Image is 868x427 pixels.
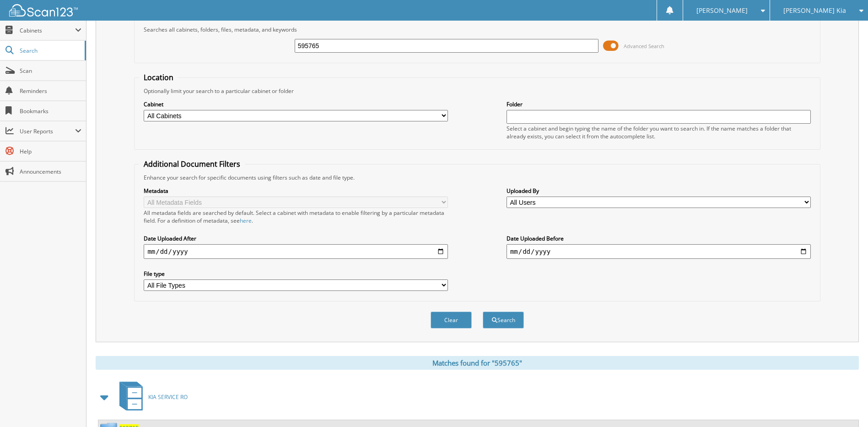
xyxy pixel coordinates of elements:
[139,159,245,169] legend: Additional Document Filters
[240,217,252,224] a: here
[624,43,664,49] span: Advanced Search
[20,148,81,155] span: Help
[139,72,178,82] legend: Location
[20,127,75,135] span: User Reports
[144,244,448,259] input: start
[507,187,811,195] label: Uploaded By
[20,87,81,95] span: Reminders
[144,187,448,195] label: Metadata
[507,235,811,242] label: Date Uploaded Before
[148,393,188,401] span: KIA SERVICE RO
[507,244,811,259] input: end
[507,100,811,108] label: Folder
[144,270,448,278] label: File type
[96,356,859,370] div: Matches found for "595765"
[139,87,815,95] div: Optionally limit your search to a particular cabinet or folder
[483,312,524,328] button: Search
[20,107,81,115] span: Bookmarks
[507,125,811,140] div: Select a cabinet and begin typing the name of the folder you want to search in. If the name match...
[9,4,78,16] img: scan123-logo-white.svg
[114,379,188,415] a: KIA SERVICE RO
[696,8,748,13] span: [PERSON_NAME]
[144,235,448,242] label: Date Uploaded After
[144,209,448,224] div: All metadata fields are searched by default. Select a cabinet with metadata to enable filtering b...
[431,312,472,328] button: Clear
[20,27,75,34] span: Cabinets
[139,174,815,181] div: Enhance your search for specific documents using filters such as date and file type.
[20,47,80,55] span: Search
[822,383,868,427] iframe: Chat Widget
[144,100,448,108] label: Cabinet
[783,8,846,13] span: [PERSON_NAME] Kia
[20,67,81,75] span: Scan
[139,26,815,33] div: Searches all cabinets, folders, files, metadata, and keywords
[20,168,81,175] span: Announcements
